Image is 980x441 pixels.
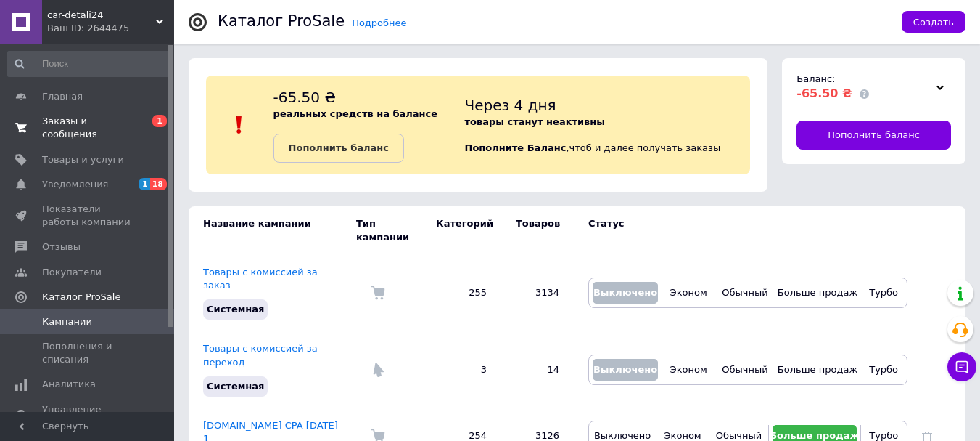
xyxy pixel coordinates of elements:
[42,203,134,229] span: Показатели работы компании
[913,17,954,28] span: Создать
[42,90,83,103] span: Главная
[371,286,385,300] img: Комиссия за заказ
[869,364,898,375] span: Турбо
[273,134,404,163] a: Пополнить баланс
[593,359,658,381] button: Выключено
[42,240,81,254] span: Отзывы
[42,403,134,429] span: Управление сайтом
[42,115,134,141] span: Заказы и сообщения
[352,17,406,28] a: Подробнее
[421,255,501,331] td: 255
[719,359,770,381] button: Обычный
[465,142,567,153] b: Пополните Баланс
[670,364,707,375] span: Эконом
[189,206,356,254] td: Название кампании
[152,115,167,127] span: 1
[593,282,658,304] button: Выключено
[42,153,124,166] span: Товары и услуги
[42,378,96,391] span: Аналитика
[770,430,859,441] span: Больше продаж
[722,287,767,298] span: Обычный
[716,430,762,441] span: Обычный
[228,114,250,136] img: :exclamation:
[902,11,965,33] button: Создать
[207,381,264,392] span: Системная
[203,267,318,291] a: Товары с комиссией за заказ
[501,206,574,254] td: Товаров
[869,287,898,298] span: Турбо
[421,331,501,408] td: 3
[594,430,651,441] span: Выключено
[722,364,767,375] span: Обычный
[501,255,574,331] td: 3134
[273,89,336,106] span: -65.50 ₴
[203,343,318,367] a: Товары с комиссией за переход
[779,359,856,381] button: Больше продаж
[501,331,574,408] td: 14
[869,430,898,441] span: Турбо
[465,87,751,163] div: , чтоб и далее получать заказы
[670,287,707,298] span: Эконом
[42,340,134,366] span: Пополнения и списания
[207,304,264,315] span: Системная
[796,86,852,100] span: -65.50 ₴
[574,206,907,254] td: Статус
[593,287,657,298] span: Выключено
[666,282,711,304] button: Эконом
[664,430,701,441] span: Эконом
[864,282,903,304] button: Турбо
[421,206,501,254] td: Категорий
[465,97,556,114] span: Через 4 дня
[666,359,711,381] button: Эконом
[47,9,156,22] span: car-detali24
[947,352,976,381] button: Чат с покупателем
[778,364,857,375] span: Больше продаж
[150,178,167,190] span: 18
[864,359,903,381] button: Турбо
[218,14,345,29] div: Каталог ProSale
[796,73,835,84] span: Баланс:
[289,142,389,153] b: Пополнить баланс
[42,266,102,279] span: Покупатели
[42,315,92,328] span: Кампании
[465,116,606,127] b: товары станут неактивны
[42,178,108,191] span: Уведомления
[593,364,657,375] span: Выключено
[47,22,174,35] div: Ваш ID: 2644475
[139,178,150,190] span: 1
[273,108,438,119] b: реальных средств на балансе
[828,129,920,142] span: Пополнить баланс
[356,206,421,254] td: Тип кампании
[778,287,857,298] span: Больше продаж
[719,282,770,304] button: Обычный
[42,291,120,304] span: Каталог ProSale
[371,363,385,377] img: Комиссия за переход
[779,282,856,304] button: Больше продаж
[796,121,951,150] a: Пополнить баланс
[7,51,171,77] input: Поиск
[922,430,932,441] a: Удалить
